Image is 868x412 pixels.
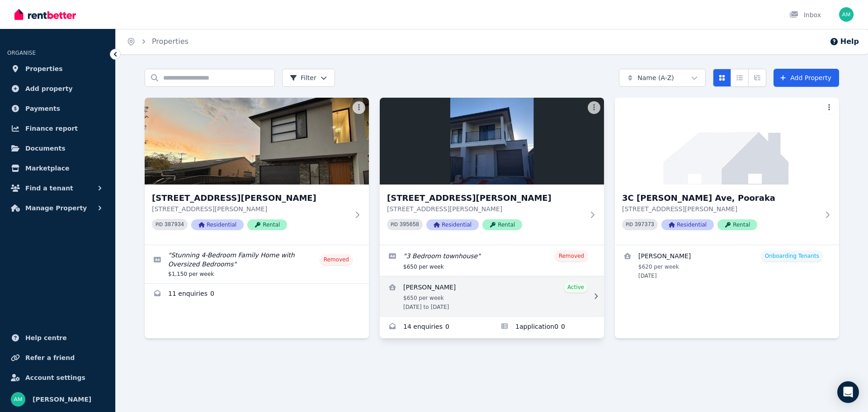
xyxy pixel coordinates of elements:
[25,63,63,74] span: Properties
[823,101,835,114] button: More options
[25,143,66,154] span: Documents
[7,199,108,217] button: Manage Property
[588,101,600,114] button: More options
[717,219,757,230] span: Rental
[492,317,604,338] a: Applications for 3B Elaine Ave, Pooraka
[400,222,419,228] code: 395658
[7,329,108,347] a: Help centre
[25,163,69,174] span: Marketplace
[391,222,398,227] small: PID
[713,69,766,87] div: View options
[713,69,731,87] button: Card view
[839,7,854,22] img: Ali Mohammadi
[247,219,287,230] span: Rental
[380,245,604,276] a: Edit listing: 3 Bedroom townhouse
[165,222,184,228] code: 387934
[7,179,108,197] button: Find a tenant
[731,69,749,87] button: Compact list view
[145,98,369,245] a: 1 Rosella St, Payneham[STREET_ADDRESS][PERSON_NAME][STREET_ADDRESS][PERSON_NAME]PID 387934Residen...
[145,98,369,185] img: 1 Rosella St, Payneham
[380,98,604,185] img: 3B Elaine Ave, Pooraka
[33,394,91,405] span: [PERSON_NAME]
[7,60,108,78] a: Properties
[7,119,108,137] a: Finance report
[635,222,654,228] code: 397373
[7,369,108,387] a: Account settings
[152,37,189,46] a: Properties
[11,392,25,407] img: Ali Mohammadi
[789,10,821,19] div: Inbox
[615,98,839,245] a: 3C Elaine Ave, Pooraka3C [PERSON_NAME] Ave, Pooraka[STREET_ADDRESS][PERSON_NAME]PID 397373Residen...
[25,123,78,134] span: Finance report
[7,349,108,367] a: Refer a friend
[7,80,108,98] a: Add property
[380,98,604,245] a: 3B Elaine Ave, Pooraka[STREET_ADDRESS][PERSON_NAME][STREET_ADDRESS][PERSON_NAME]PID 395658Residen...
[387,204,584,213] p: [STREET_ADDRESS][PERSON_NAME]
[637,73,674,82] span: Name (A-Z)
[152,192,349,204] h3: [STREET_ADDRESS][PERSON_NAME]
[25,352,75,363] span: Refer a friend
[619,69,706,87] button: Name (A-Z)
[25,103,60,114] span: Payments
[774,69,839,87] a: Add Property
[152,204,349,213] p: [STREET_ADDRESS][PERSON_NAME]
[7,159,108,177] a: Marketplace
[482,219,522,230] span: Rental
[25,203,87,213] span: Manage Property
[25,332,67,343] span: Help centre
[191,219,244,230] span: Residential
[748,69,766,87] button: Expanded list view
[156,222,163,227] small: PID
[7,99,108,118] a: Payments
[25,183,73,194] span: Find a tenant
[387,192,584,204] h3: [STREET_ADDRESS][PERSON_NAME]
[145,284,369,305] a: Enquiries for 1 Rosella St, Payneham
[380,276,604,316] a: View details for Naemat Ahmadi
[25,83,73,94] span: Add property
[626,222,633,227] small: PID
[426,219,479,230] span: Residential
[7,50,36,56] span: ORGANISE
[615,98,839,185] img: 3C Elaine Ave, Pooraka
[622,192,819,204] h3: 3C [PERSON_NAME] Ave, Pooraka
[837,381,859,403] div: Open Intercom Messenger
[830,36,859,47] button: Help
[282,69,335,87] button: Filter
[116,29,199,54] nav: Breadcrumb
[353,101,365,114] button: More options
[380,317,492,338] a: Enquiries for 3B Elaine Ave, Pooraka
[661,219,714,230] span: Residential
[615,245,839,285] a: View details for Aqeleh Nazari
[622,204,819,213] p: [STREET_ADDRESS][PERSON_NAME]
[25,372,85,383] span: Account settings
[290,73,316,82] span: Filter
[145,245,369,283] a: Edit listing: Stunning 4-Bedroom Family Home with Oversized Bedrooms
[7,139,108,157] a: Documents
[14,8,76,21] img: RentBetter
